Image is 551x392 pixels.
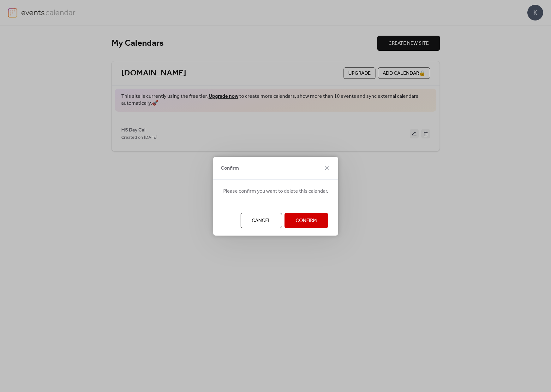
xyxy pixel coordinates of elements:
[296,217,317,225] span: Confirm
[241,213,282,228] button: Cancel
[223,188,328,195] span: Please confirm you want to delete this calendar.
[284,213,328,228] button: Confirm
[221,165,239,172] span: Confirm
[252,217,271,225] span: Cancel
